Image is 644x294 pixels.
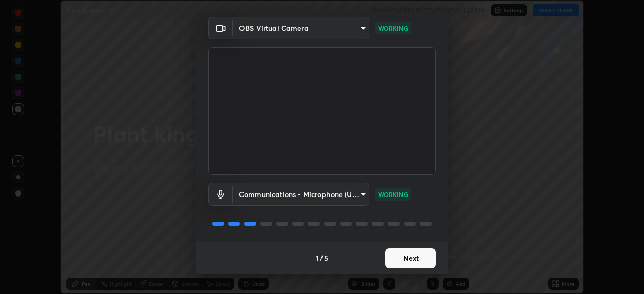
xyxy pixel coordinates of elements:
h4: 5 [324,253,328,263]
button: Next [385,248,436,268]
p: WORKING [378,190,408,199]
div: OBS Virtual Camera [233,183,369,206]
p: WORKING [378,24,408,33]
div: OBS Virtual Camera [233,17,369,39]
h4: 1 [316,253,319,263]
h4: / [320,253,323,263]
